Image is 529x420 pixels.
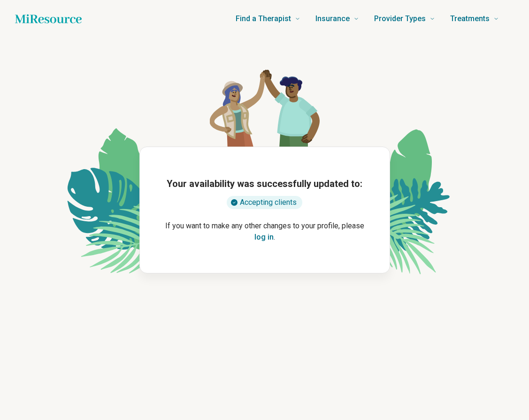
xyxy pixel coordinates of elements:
button: log in [254,232,274,243]
a: Home page [15,9,82,28]
span: Insurance [315,12,350,25]
span: Provider Types [374,12,426,25]
span: Find a Therapist [236,12,291,25]
div: Accepting clients [227,196,302,209]
p: If you want to make any other changes to your profile, please . [155,220,375,243]
span: Treatments [450,12,490,25]
h1: Your availability was successfully updated to: [167,177,362,190]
